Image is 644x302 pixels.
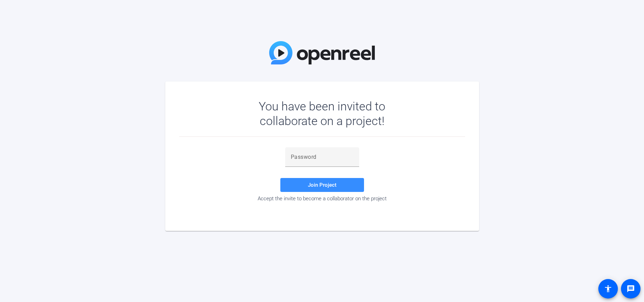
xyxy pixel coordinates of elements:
div: Accept the invite to become a collaborator on the project [179,195,465,202]
mat-icon: accessibility [604,285,612,293]
button: Join Project [280,178,364,192]
mat-icon: message [627,285,635,293]
div: You have been invited to collaborate on a project! [238,99,406,128]
span: Join Project [308,182,336,188]
input: Password [291,153,354,161]
img: OpenReel Logo [269,41,375,64]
